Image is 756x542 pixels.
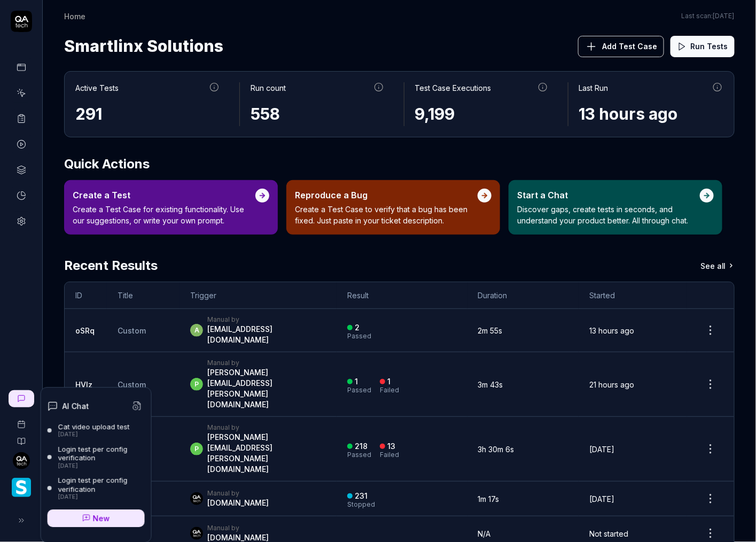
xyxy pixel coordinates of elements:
a: HVlz [75,380,92,389]
div: Failed [380,387,399,393]
time: [DATE] [589,445,614,454]
div: Stopped [347,501,375,508]
h2: Recent Results [64,256,158,275]
div: Reproduce a Bug [295,189,478,202]
div: [PERSON_NAME][EMAIL_ADDRESS][PERSON_NAME][DOMAIN_NAME] [207,432,326,475]
div: Manual by [207,359,326,367]
div: Login test per config verification [58,476,145,494]
div: [DATE] [58,462,145,470]
span: Custom [118,380,146,389]
th: ID [65,282,107,309]
a: New [48,509,145,527]
span: Custom [118,326,146,335]
img: 7ccf6c19-61ad-4a6c-8811-018b02a1b829.jpg [190,527,203,540]
time: [DATE] [713,12,735,20]
span: a [190,324,203,337]
div: 13 [387,442,395,451]
a: Documentation [4,429,38,446]
a: oSRq [75,326,95,335]
p: Create a Test Case for existing functionality. Use our suggestions, or write your own prompt. [73,204,255,226]
div: 1 [387,377,391,386]
th: Duration [467,282,579,309]
div: [PERSON_NAME][EMAIL_ADDRESS][PERSON_NAME][DOMAIN_NAME] [207,367,326,410]
a: New conversation [9,390,34,407]
img: Smartlinx Logo [12,478,31,497]
time: 3h 30m 6s [478,445,515,454]
p: Discover gaps, create tests in seconds, and understand your product better. All through chat. [517,204,700,226]
span: p [190,443,203,455]
th: Started [579,282,687,309]
time: 13 hours ago [579,104,678,123]
time: 3m 43s [478,380,503,389]
div: Manual by [207,315,326,324]
div: Run count [251,82,286,94]
time: 21 hours ago [589,380,634,389]
span: N/A [478,529,491,538]
div: Manual by [207,423,326,432]
div: Passed [347,387,371,393]
th: Result [337,282,467,309]
time: [DATE] [589,494,614,504]
div: 9,199 [415,102,549,126]
span: Smartlinx Solutions [64,32,223,60]
a: See all [700,256,735,275]
a: Book a call with us [4,412,38,429]
span: Add Test Case [602,41,657,52]
div: Create a Test [73,189,255,202]
div: [DATE] [58,493,145,501]
div: Login test per config verification [58,445,145,462]
span: p [190,378,203,391]
div: Start a Chat [517,189,700,202]
div: Failed [380,452,399,458]
time: 2m 55s [478,326,503,335]
th: Trigger [180,282,337,309]
time: 13 hours ago [589,326,634,335]
div: Manual by [207,489,269,498]
div: 218 [355,442,368,451]
div: Passed [347,452,371,458]
a: Login test per config verification[DATE] [48,445,145,469]
button: Run Tests [671,36,735,57]
div: Home [64,11,85,21]
time: 1m 17s [478,494,500,504]
img: 7ccf6c19-61ad-4a6c-8811-018b02a1b829.jpg [190,492,203,505]
div: Last Run [579,82,609,94]
div: Cat video upload test [58,422,130,431]
div: 291 [75,102,220,126]
a: Cat video upload test[DATE] [48,422,145,438]
div: 2 [355,323,360,332]
img: 7ccf6c19-61ad-4a6c-8811-018b02a1b829.jpg [13,452,30,469]
h2: Quick Actions [64,154,735,174]
div: 558 [251,102,384,126]
div: [DOMAIN_NAME] [207,498,269,508]
div: [DATE] [58,431,130,439]
div: 1 [355,377,358,386]
div: Passed [347,333,371,339]
p: Create a Test Case to verify that a bug has been fixed. Just paste in your ticket description. [295,204,478,226]
div: 231 [355,491,368,501]
div: [EMAIL_ADDRESS][DOMAIN_NAME] [207,324,326,345]
div: Active Tests [75,82,119,94]
button: Last scan:[DATE] [682,11,735,21]
div: Test Case Executions [415,82,492,94]
th: Title [107,282,180,309]
a: Login test per config verification[DATE] [48,476,145,501]
h4: AI Chat [63,400,89,412]
span: Last scan: [682,11,735,21]
button: Smartlinx Logo [4,469,38,499]
div: Manual by [207,524,269,532]
button: Add Test Case [578,36,664,57]
span: New [93,513,110,524]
